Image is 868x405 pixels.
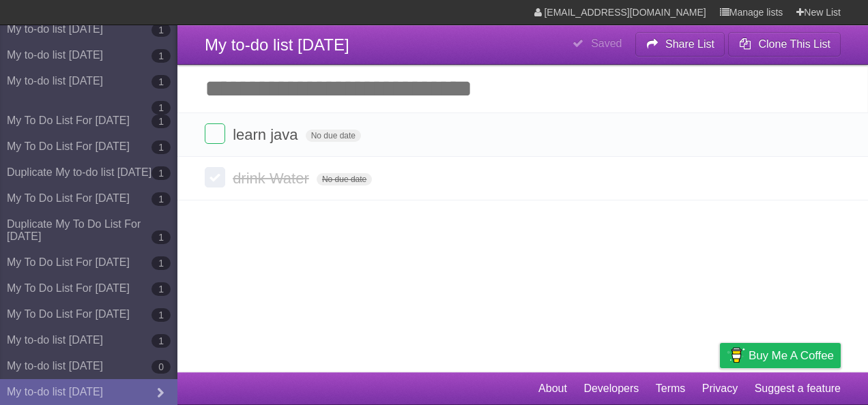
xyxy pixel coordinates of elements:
span: Buy me a coffee [749,344,834,367]
a: Buy me a coffee [720,343,841,368]
span: No due date [317,173,372,185]
b: 1 [151,192,171,206]
b: 1 [151,282,171,296]
b: Saved [591,37,622,49]
a: Suggest a feature [755,376,841,402]
b: Share List [665,38,714,50]
span: learn java [233,126,301,143]
a: About [538,376,567,402]
b: 1 [151,49,171,63]
a: Terms [656,376,686,402]
span: No due date [306,130,361,142]
b: 1 [151,101,171,115]
img: Buy me a coffee [727,344,745,367]
span: drink Water [233,170,313,187]
b: 1 [151,334,171,348]
b: Clone This List [758,38,830,50]
a: Developers [583,376,639,402]
a: Privacy [702,376,738,402]
label: Done [205,167,225,187]
b: 1 [151,230,171,244]
b: 1 [151,166,171,180]
b: 1 [151,115,171,128]
b: 1 [151,256,171,270]
b: 1 [151,140,171,154]
button: Clone This List [728,32,841,57]
b: 1 [151,308,171,322]
span: My to-do list [DATE] [205,35,349,54]
button: Share List [635,32,725,57]
label: Done [205,123,225,144]
b: 1 [151,23,171,37]
b: 1 [151,75,171,89]
b: 0 [151,360,171,374]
